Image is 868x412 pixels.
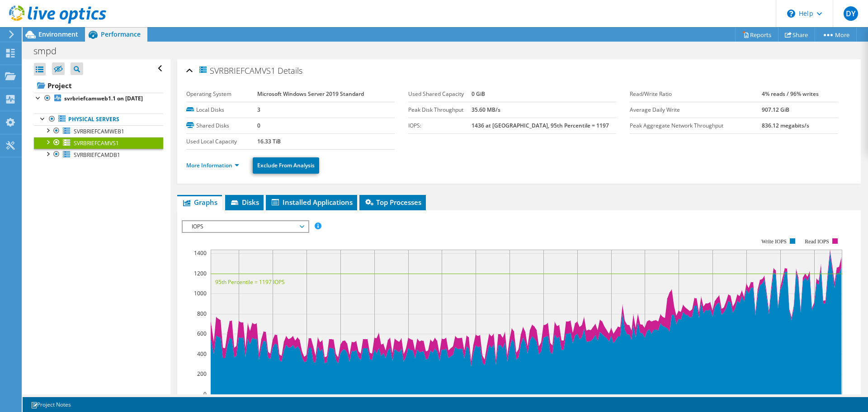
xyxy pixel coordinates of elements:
label: Shared Disks [186,121,257,130]
text: 200 [197,370,207,378]
span: Environment [38,30,78,38]
a: SVRBRIEFCAMDB1 [34,149,163,161]
text: 95th Percentile = 1197 IOPS [215,278,285,286]
b: svrbriefcamweb1.1 on [DATE] [64,95,143,102]
b: 4% reads / 96% writes [762,90,819,98]
label: Used Shared Capacity [408,90,472,99]
text: 600 [197,330,207,337]
b: 35.60 MB/s [472,106,500,114]
span: DY [844,6,858,21]
a: SVRBRIEFCAMWEB1 [34,125,163,137]
b: Microsoft Windows Server 2019 Standard [257,90,364,98]
a: Project [34,78,163,93]
text: 1400 [194,249,207,257]
span: Disks [230,198,259,207]
a: Exclude From Analysis [253,157,319,174]
b: 907.12 GiB [762,106,789,114]
h1: smpd [29,46,71,56]
span: Details [278,65,302,76]
text: 1000 [194,289,207,297]
span: IOPS [187,221,303,232]
a: Physical Servers [34,114,163,125]
a: Project Notes [24,399,77,410]
b: 16.33 TiB [257,137,281,145]
a: Share [778,28,815,42]
svg: \n [787,9,795,18]
span: Graphs [182,198,217,207]
label: Peak Disk Throughput [408,105,472,114]
label: Average Daily Write [630,105,761,114]
label: IOPS: [408,121,472,130]
b: 0 [257,122,260,129]
span: SVRBRIEFCAMWEB1 [74,128,124,135]
label: Used Local Capacity [186,137,257,146]
a: More Information [186,161,239,169]
span: SVRBRIEFCAMVS1 [198,65,275,76]
b: 3 [257,106,260,114]
b: 0 GiB [472,90,485,98]
label: Local Disks [186,105,257,114]
text: Read IOPS [805,238,830,245]
b: 1436 at [GEOGRAPHIC_DATA], 95th Percentile = 1197 [472,122,609,129]
text: Write IOPS [761,238,787,245]
a: svrbriefcamweb1.1 on [DATE] [34,93,163,104]
text: 0 [203,390,207,398]
text: 800 [197,310,207,317]
a: More [815,28,857,42]
span: Installed Applications [270,198,353,207]
text: 1200 [194,270,207,277]
label: Operating System [186,90,257,99]
a: SVRBRIEFCAMVS1 [34,137,163,149]
label: Peak Aggregate Network Throughput [630,121,761,130]
a: Reports [735,28,778,42]
span: Top Processes [364,198,421,207]
span: SVRBRIEFCAMVS1 [74,139,119,147]
b: 836.12 megabits/s [762,122,809,129]
label: Read/Write Ratio [630,90,761,99]
span: SVRBRIEFCAMDB1 [74,151,120,159]
span: Performance [101,30,141,38]
text: 400 [197,350,207,358]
